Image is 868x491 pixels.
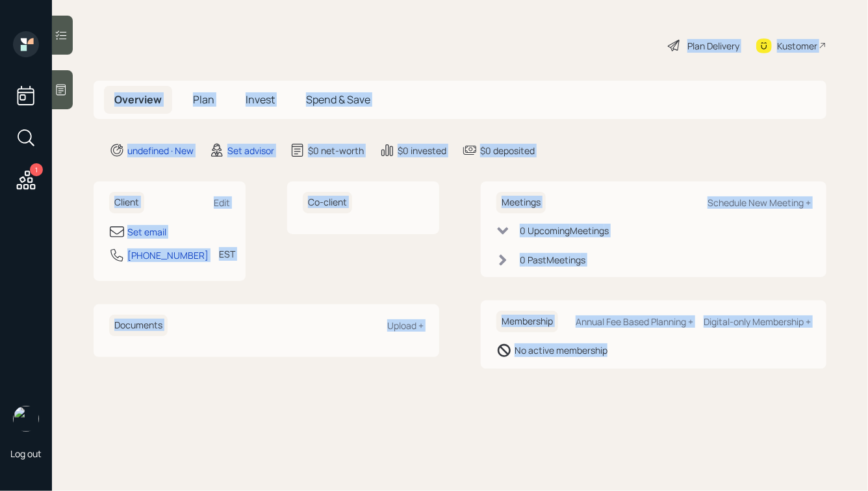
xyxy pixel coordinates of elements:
div: Schedule New Meeting + [708,196,811,209]
div: 1 [30,163,43,176]
div: Annual Fee Based Planning + [576,315,693,328]
div: EST [219,247,235,261]
span: Spend & Save [306,92,370,107]
span: Invest [246,92,275,107]
div: Digital-only Membership + [704,315,811,328]
h6: Co-client [303,192,352,213]
div: Plan Delivery [687,39,739,53]
h6: Documents [109,315,168,336]
div: Kustomer [777,39,817,53]
div: Log out [10,447,42,460]
div: [PHONE_NUMBER] [127,248,209,262]
img: hunter_neumayer.jpg [13,406,39,432]
div: undefined · New [127,144,194,157]
div: Set email [127,225,166,239]
div: Upload + [387,319,424,332]
div: $0 deposited [480,144,535,157]
span: Plan [193,92,214,107]
div: Edit [214,196,230,209]
h6: Meetings [496,192,546,213]
h6: Membership [496,311,558,332]
div: Set advisor [227,144,274,157]
span: Overview [114,92,162,107]
div: 0 Upcoming Meeting s [520,224,609,237]
div: No active membership [515,343,607,357]
div: 0 Past Meeting s [520,253,585,267]
h6: Client [109,192,144,213]
div: $0 net-worth [308,144,364,157]
div: $0 invested [398,144,446,157]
